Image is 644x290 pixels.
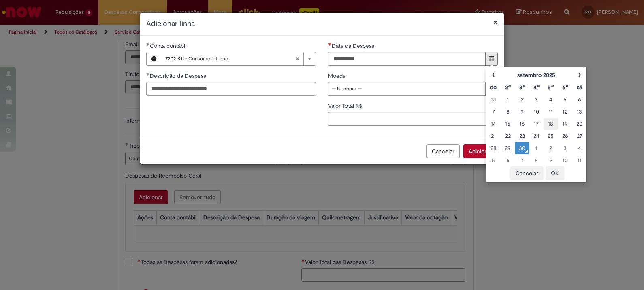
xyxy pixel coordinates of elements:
span: Data da Despesa [332,42,376,49]
div: 06 October 2025 Monday [503,156,513,164]
span: Necessários - Conta contábil [150,42,188,49]
div: 02 October 2025 Thursday [546,144,556,152]
div: 11 October 2025 Saturday [574,156,584,164]
div: 16 September 2025 Tuesday [517,120,527,128]
abbr: Limpar campo Conta contábil [291,52,303,65]
th: Mês anterior [486,69,500,81]
div: 02 September 2025 Tuesday [517,95,527,103]
th: setembro 2025. Alternar mês [501,69,572,81]
input: Data da Despesa [328,52,486,66]
span: Descrição da Despesa [150,72,208,79]
div: 10 September 2025 Wednesday [531,107,542,116]
div: 23 September 2025 Tuesday [517,132,527,140]
div: 19 September 2025 Friday [560,120,570,128]
th: Sexta-feira [558,81,572,93]
div: Escolher data [486,67,587,183]
div: 09 October 2025 Thursday [546,156,556,164]
div: 04 September 2025 Thursday [546,95,556,103]
span: 72021911 - Consumo Interno [165,52,295,65]
div: 08 September 2025 Monday [503,107,513,116]
th: Quinta-feira [544,81,558,93]
div: 10 October 2025 Friday [560,156,570,164]
button: Conta contábil, Visualizar este registro 72021911 - Consumo Interno [147,52,161,65]
span: Obrigatório Preenchido [146,43,150,46]
span: Moeda [328,72,347,79]
div: 08 October 2025 Wednesday [531,156,542,164]
div: 04 October 2025 Saturday [574,144,584,152]
div: 25 September 2025 Thursday [546,132,556,140]
a: 72021911 - Consumo InternoLimpar campo Conta contábil [161,52,316,65]
div: 21 September 2025 Sunday [488,132,498,140]
div: 07 October 2025 Tuesday [517,156,527,164]
th: Sábado [572,81,586,93]
div: 31 August 2025 Sunday [488,95,498,103]
span: -- Nenhum -- [332,82,481,95]
div: 13 September 2025 Saturday [574,107,584,116]
div: 05 September 2025 Friday [560,95,570,103]
div: 29 September 2025 Monday [503,144,513,152]
div: 03 October 2025 Friday [560,144,570,152]
div: 24 September 2025 Wednesday [531,132,542,140]
th: Terça-feira [515,81,529,93]
div: 01 October 2025 Wednesday [531,144,542,152]
div: 12 September 2025 Friday [560,107,570,116]
button: Adicionar [463,144,498,158]
div: 14 September 2025 Sunday [488,120,498,128]
div: 20 September 2025 Saturday [574,120,584,128]
span: Necessários [328,43,332,46]
span: Obrigatório Preenchido [146,73,150,76]
div: 22 September 2025 Monday [503,132,513,140]
div: 27 September 2025 Saturday [574,132,584,140]
button: Mostrar calendário para Data da Despesa [485,52,498,66]
div: 11 September 2025 Thursday [546,107,556,116]
div: 15 September 2025 Monday [503,120,513,128]
th: Segunda-feira [501,81,515,93]
button: Cancelar [426,144,460,158]
button: OK [546,166,564,180]
div: 09 September 2025 Tuesday [517,107,527,116]
input: Descrição da Despesa [146,82,316,96]
h2: Adicionar linha [146,19,498,29]
div: 18 September 2025 Thursday [546,120,556,128]
div: 28 September 2025 Sunday [488,144,498,152]
button: Fechar modal [493,18,498,26]
div: O seletor de data foi aberto.30 September 2025 Tuesday [517,144,527,152]
div: 17 September 2025 Wednesday [531,120,542,128]
input: Valor Total R$ [328,112,498,126]
div: 06 September 2025 Saturday [574,95,584,103]
button: Cancelar [510,166,544,180]
div: 07 September 2025 Sunday [488,107,498,116]
th: Domingo [486,81,500,93]
div: 03 September 2025 Wednesday [531,95,542,103]
th: Quarta-feira [529,81,544,93]
th: Próximo mês [572,69,586,81]
div: 26 September 2025 Friday [560,132,570,140]
div: 05 October 2025 Sunday [488,156,498,164]
span: Valor Total R$ [328,102,364,110]
div: 01 September 2025 Monday [503,95,513,103]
